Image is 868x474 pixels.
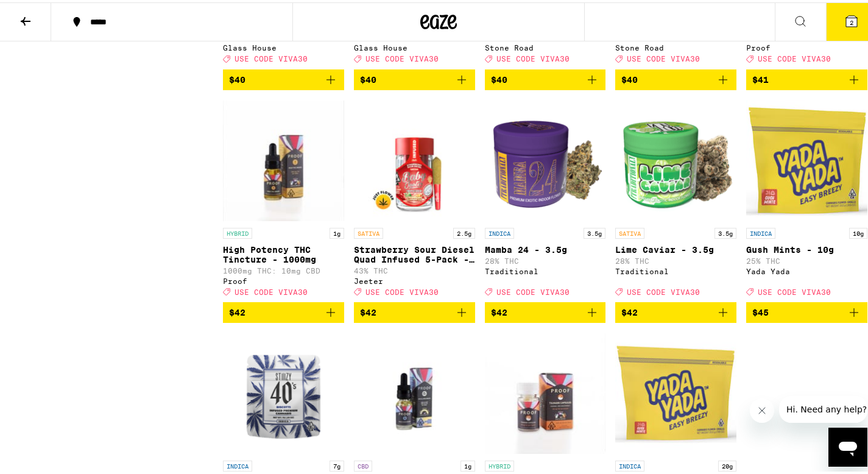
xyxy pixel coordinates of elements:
[360,73,376,82] span: $40
[223,41,344,49] div: Glass House
[615,67,736,88] button: Add to bag
[223,330,344,452] img: STIIIZY - Biscotti Infused - 7g
[779,394,867,420] iframe: Message from company
[229,305,245,315] span: $42
[752,73,769,82] span: $41
[223,97,344,300] a: Open page for High Potency THC Tincture - 1000mg from Proof
[752,305,769,315] span: $45
[758,53,831,61] span: USE CODE VIVA30
[485,255,606,263] p: 28% THC
[615,97,736,219] img: Traditional - Lime Caviar - 3.5g
[235,53,308,61] span: USE CODE VIVA30
[354,458,372,469] p: CBD
[223,97,344,219] img: Proof - High Potency THC Tincture - 1000mg
[223,300,344,320] button: Add to bag
[746,300,867,320] button: Add to bag
[746,41,867,49] div: Proof
[627,53,700,61] span: USE CODE VIVA30
[354,41,475,49] div: Glass House
[746,255,867,263] p: 25% THC
[223,458,252,469] p: INDICA
[330,225,344,236] p: 1g
[584,225,605,236] p: 3.5g
[223,264,344,272] p: 1000mg THC: 10mg CBD
[621,305,638,315] span: $42
[615,225,644,236] p: SATIVA
[453,225,475,236] p: 2.5g
[746,97,867,300] a: Open page for Gush Mints - 10g from Yada Yada
[485,97,606,300] a: Open page for Mamba 24 - 3.5g from Traditional
[485,300,606,320] button: Add to bag
[223,225,252,236] p: HYBRID
[354,242,475,262] p: Strawberry Sour Diesel Quad Infused 5-Pack - 2.5g
[365,53,439,61] span: USE CODE VIVA30
[485,41,606,49] div: Stone Road
[354,97,475,219] img: Jeeter - Strawberry Sour Diesel Quad Infused 5-Pack - 2.5g
[746,265,867,273] div: Yada Yada
[354,330,475,452] img: Proof - Bazillion 1:1 CBD:THC Tincture - 1000mg
[849,225,867,236] p: 10g
[235,286,308,294] span: USE CODE VIVA30
[746,97,867,219] img: Yada Yada - Gush Mints - 10g
[758,286,831,294] span: USE CODE VIVA30
[746,242,867,252] p: Gush Mints - 10g
[850,16,853,24] span: 2
[330,458,344,469] p: 7g
[354,275,475,283] div: Jeeter
[621,73,638,82] span: $40
[750,396,774,420] iframe: Close message
[485,458,514,469] p: HYBRID
[615,330,736,452] img: Yada Yada - Gush Mints - 20g
[485,225,514,236] p: INDICA
[615,242,736,252] p: Lime Caviar - 3.5g
[718,458,736,469] p: 20g
[460,458,475,469] p: 1g
[223,67,344,88] button: Add to bag
[354,225,383,236] p: SATIVA
[354,67,475,88] button: Add to bag
[615,265,736,273] div: Traditional
[485,67,606,88] button: Add to bag
[491,305,507,315] span: $42
[354,300,475,320] button: Add to bag
[496,53,570,61] span: USE CODE VIVA30
[615,255,736,263] p: 28% THC
[746,225,775,236] p: INDICA
[229,73,245,82] span: $40
[715,225,736,236] p: 3.5g
[485,330,606,452] img: Proof - THC Tsunami 100mg Capsules
[223,242,344,262] p: High Potency THC Tincture - 1000mg
[496,286,570,294] span: USE CODE VIVA30
[828,425,867,464] iframe: Button to launch messaging window
[746,67,867,88] button: Add to bag
[485,242,606,252] p: Mamba 24 - 3.5g
[354,97,475,300] a: Open page for Strawberry Sour Diesel Quad Infused 5-Pack - 2.5g from Jeeter
[627,286,700,294] span: USE CODE VIVA30
[615,458,644,469] p: INDICA
[360,305,376,315] span: $42
[615,300,736,320] button: Add to bag
[615,97,736,300] a: Open page for Lime Caviar - 3.5g from Traditional
[223,275,344,283] div: Proof
[354,264,475,272] p: 43% THC
[485,97,606,219] img: Traditional - Mamba 24 - 3.5g
[485,265,606,273] div: Traditional
[491,73,507,82] span: $40
[365,286,439,294] span: USE CODE VIVA30
[615,41,736,49] div: Stone Road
